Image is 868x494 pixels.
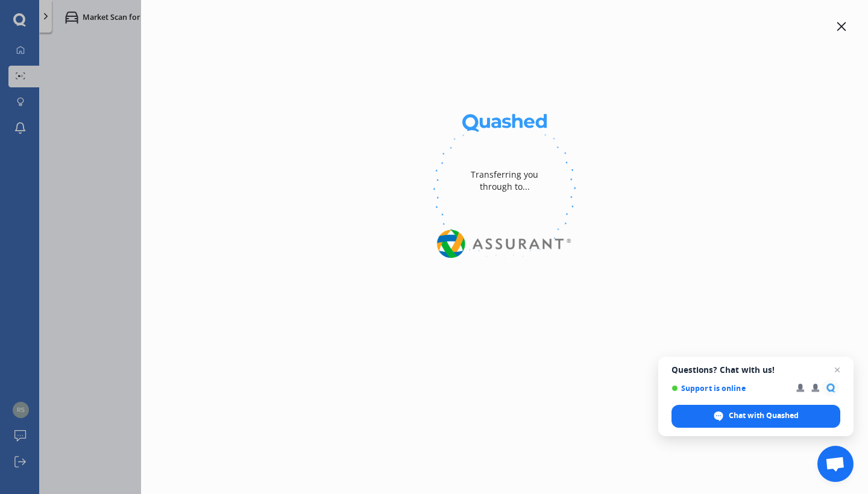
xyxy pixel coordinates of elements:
span: Chat with Quashed [729,410,799,421]
span: Questions? Chat with us! [671,365,840,375]
span: Support is online [671,384,788,393]
div: Transferring you through to... [456,145,553,217]
img: Assurant.png [433,217,576,271]
a: Open chat [817,446,854,482]
span: Chat with Quashed [671,405,840,428]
